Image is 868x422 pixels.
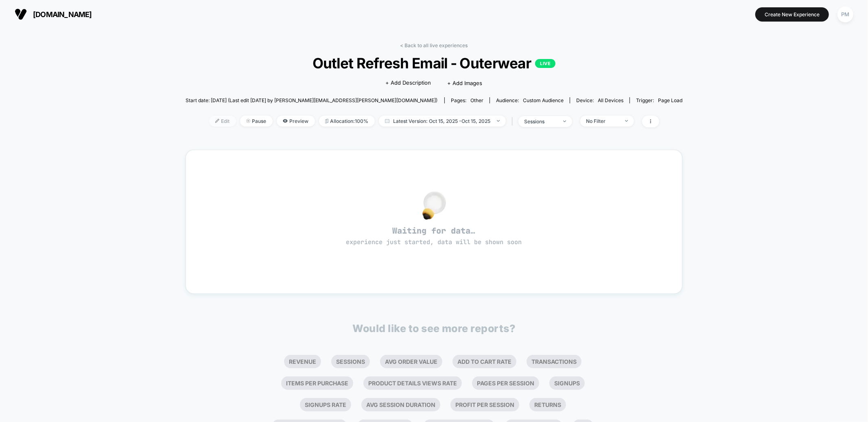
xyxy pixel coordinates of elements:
span: [DOMAIN_NAME] [33,10,92,19]
li: Signups Rate [300,398,351,411]
div: sessions [525,118,557,125]
li: Sessions [331,355,370,368]
span: Pause [240,116,273,127]
img: end [246,119,250,123]
button: [DOMAIN_NAME] [12,8,94,21]
span: Custom Audience [523,97,564,103]
span: Latest Version: Oct 15, 2025 - Oct 15, 2025 [379,116,506,127]
li: Profit Per Session [450,398,519,411]
span: Device: [570,97,630,103]
button: Create New Experience [755,7,829,22]
span: Start date: [DATE] (Last edit [DATE] by [PERSON_NAME][EMAIL_ADDRESS][PERSON_NAME][DOMAIN_NAME]) [186,97,437,103]
img: end [625,120,628,122]
span: | [510,116,518,127]
li: Pages Per Session [472,376,539,390]
span: Outlet Refresh Email - Outerwear [210,55,658,72]
li: Avg Session Duration [361,398,440,411]
span: Waiting for data… [200,225,668,247]
div: Pages: [451,97,483,103]
li: Avg Order Value [380,355,442,368]
span: Edit [209,116,236,127]
div: Trigger: [636,97,682,103]
span: all devices [598,97,623,103]
li: Returns [529,398,566,411]
button: PM [835,6,856,23]
span: + Add Description [385,79,431,87]
span: Allocation: 100% [319,116,375,127]
span: Page Load [658,97,682,103]
li: Revenue [284,355,321,368]
li: Signups [549,376,585,390]
div: PM [837,7,853,22]
li: Product Details Views Rate [363,376,462,390]
p: Would like to see more reports? [353,322,516,335]
li: Transactions [527,355,582,368]
span: experience just started, data will be shown soon [346,238,522,246]
a: < Back to all live experiences [400,42,468,48]
img: end [497,120,500,122]
img: calendar [385,119,389,123]
li: Add To Cart Rate [453,355,516,368]
img: edit [215,119,219,123]
img: end [563,120,566,122]
div: Audience: [496,97,564,103]
img: no_data [422,191,446,220]
span: + Add Images [447,80,482,86]
span: Preview [277,116,315,127]
li: Items Per Purchase [281,376,353,390]
img: Visually logo [15,8,27,20]
img: rebalance [325,119,328,123]
p: LIVE [535,59,555,68]
div: No Filter [586,118,619,124]
span: other [470,97,483,103]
